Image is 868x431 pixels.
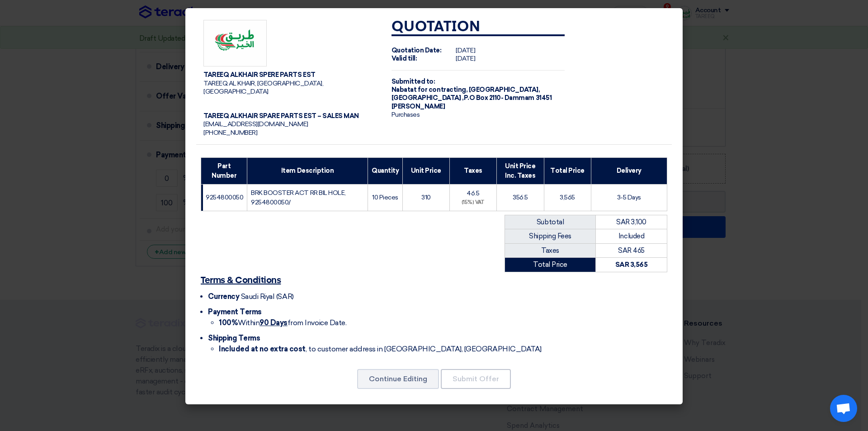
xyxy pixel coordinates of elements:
div: TAREEQ ALKHAIR SPARE PARTS EST – SALES MAN [203,112,377,120]
strong: Included at no extra cost [219,345,306,353]
th: Total Price [544,157,591,184]
td: SAR 3,100 [596,215,667,229]
span: Currency [208,292,239,301]
span: 3,565 [560,194,575,201]
th: Item Description [247,157,368,184]
li: , to customer address in [GEOGRAPHIC_DATA], [GEOGRAPHIC_DATA] [219,344,667,355]
span: [EMAIL_ADDRESS][DOMAIN_NAME] [203,120,308,128]
span: SAR 465 [618,246,645,255]
img: Company Logo [203,20,267,67]
span: BRK BOOSTER ACT RR BIL HOLE, 9254800050/ [251,189,346,206]
div: Open chat [830,395,857,422]
th: Unit Price [403,157,449,184]
strong: Valid till: [392,55,417,62]
strong: Quotation Date: [392,47,442,54]
td: 9254800050 [201,184,247,211]
span: Within from Invoice Date. [219,318,346,327]
span: [PERSON_NAME] [392,103,445,110]
th: Delivery [591,157,667,184]
strong: 100% [219,318,238,327]
u: Terms & Conditions [201,276,281,285]
span: Payment Terms [208,308,262,316]
span: 10 Pieces [372,194,398,201]
th: Taxes [449,157,497,184]
strong: Submitted to: [392,78,435,85]
div: (15%) VAT [453,199,493,207]
span: Included [618,232,644,240]
span: TAREEQ AL KHAIR, [GEOGRAPHIC_DATA], [GEOGRAPHIC_DATA] [203,80,323,95]
td: Taxes [505,243,596,258]
span: Shipping Terms [208,334,260,342]
td: Shipping Fees [505,229,596,244]
button: Submit Offer [441,369,511,389]
span: 356.5 [513,194,528,201]
td: Subtotal [505,215,596,229]
span: 310 [421,194,431,201]
div: TAREEQ ALKHAIR SPERE PARTS EST [203,71,377,79]
span: 3-5 Days [617,194,641,201]
th: Unit Price Inc. Taxes [497,157,544,184]
span: 46.5 [467,189,479,197]
th: Quantity [368,157,403,184]
span: [DATE] [456,47,475,54]
u: 90 Days [259,318,288,327]
strong: SAR 3,565 [615,260,648,269]
span: [DATE] [456,55,475,62]
td: Total Price [505,258,596,272]
span: Saudi Riyal (SAR) [241,292,294,301]
button: Continue Editing [357,369,439,389]
th: Part Number [201,157,247,184]
span: [GEOGRAPHIC_DATA], [GEOGRAPHIC_DATA] ,P.O Box 2110- Dammam 31451 [392,86,552,102]
span: [PHONE_NUMBER] [203,129,257,137]
span: Purchases [392,111,420,118]
span: Nabatat for contracting, [392,86,467,94]
strong: Quotation [392,20,481,34]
